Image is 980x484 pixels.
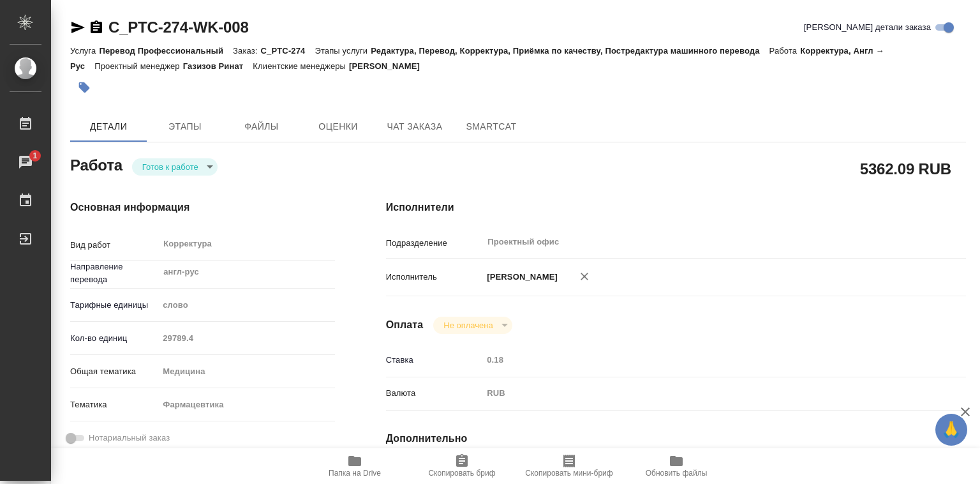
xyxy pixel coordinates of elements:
[154,119,216,135] span: Этапы
[308,119,369,135] span: Оценки
[408,448,516,484] button: Скопировать бриф
[315,46,371,56] p: Этапы услуги
[70,365,158,378] p: Общая тематика
[70,153,122,176] h2: Работа
[804,21,931,34] span: [PERSON_NAME] детали заказа
[3,146,48,178] a: 1
[516,448,623,484] button: Скопировать мини-бриф
[89,432,170,444] span: Нотариальный заказ
[70,299,158,312] p: Тарифные единицы
[384,119,445,135] span: Чат заказа
[99,46,233,56] p: Перевод Профессиональный
[132,158,218,176] div: Готов к работе
[940,416,962,443] span: 🙏
[433,317,512,334] div: Готов к работе
[386,317,424,333] h4: Оплата
[70,20,85,35] button: Скопировать ссылку для ЯМессенджера
[70,261,158,286] p: Направление перевода
[158,394,334,416] div: Фармацевтика
[935,414,967,446] button: 🙏
[78,119,139,135] span: Детали
[25,149,45,162] span: 1
[386,237,483,250] p: Подразделение
[261,46,315,56] p: C_PTC-274
[70,332,158,345] p: Кол-во единиц
[428,469,495,478] span: Скопировать бриф
[482,382,917,404] div: RUB
[386,200,966,215] h4: Исполнители
[158,361,334,382] div: Медицина
[70,46,99,56] p: Услуга
[349,61,429,71] p: [PERSON_NAME]
[371,46,769,56] p: Редактура, Перевод, Корректура, Приёмка по качеству, Постредактура машинного перевода
[89,20,104,35] button: Скопировать ссылку
[138,162,202,172] button: Готов к работе
[440,320,496,331] button: Не оплачена
[70,200,335,215] h4: Основная информация
[623,448,730,484] button: Обновить файлы
[233,46,260,56] p: Заказ:
[70,239,158,252] p: Вид работ
[329,469,381,478] span: Папка на Drive
[94,61,182,71] p: Проектный менеджер
[386,271,483,284] p: Исполнитель
[461,119,522,135] span: SmartCat
[158,329,334,347] input: Пустое поле
[386,387,483,400] p: Валюта
[70,73,98,102] button: Добавить тэг
[301,448,408,484] button: Папка на Drive
[769,46,801,56] p: Работа
[183,61,253,71] p: Газизов Ринат
[482,271,558,284] p: [PERSON_NAME]
[482,351,917,369] input: Пустое поле
[158,294,334,316] div: слово
[570,262,598,291] button: Удалить исполнителя
[860,158,951,179] h2: 5362.09 RUB
[231,119,292,135] span: Файлы
[386,354,483,367] p: Ставка
[253,61,349,71] p: Клиентские менеджеры
[525,469,612,478] span: Скопировать мини-бриф
[386,431,966,446] h4: Дополнительно
[108,19,249,36] a: C_PTC-274-WK-008
[70,398,158,411] p: Тематика
[646,469,708,478] span: Обновить файлы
